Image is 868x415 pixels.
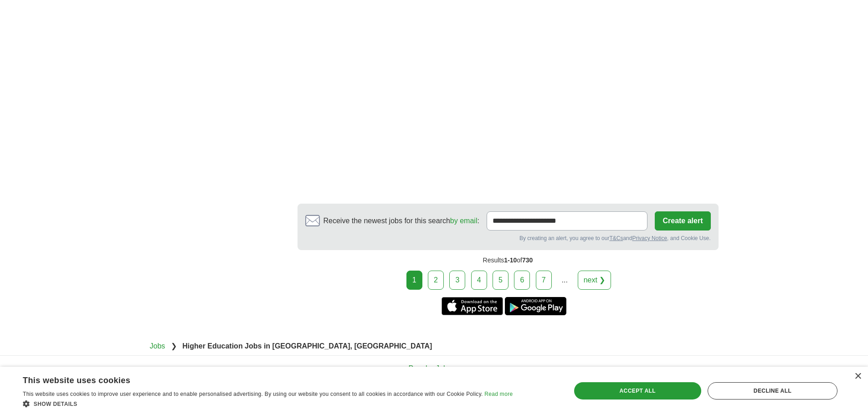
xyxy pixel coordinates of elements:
a: 7 [536,271,552,290]
a: 3 [449,271,465,290]
a: 6 [514,271,530,290]
a: next ❯ [578,271,611,290]
strong: Higher Education Jobs in [GEOGRAPHIC_DATA], [GEOGRAPHIC_DATA] [182,342,432,350]
div: Show details [23,399,513,408]
a: Read more, opens a new window [484,391,513,397]
span: 730 [522,256,533,264]
div: Decline all [708,382,837,400]
span: 1-10 [504,256,517,264]
a: 2 [428,271,444,290]
span: Show details [34,401,77,407]
a: by email [450,217,478,225]
a: Get the iPhone app [442,297,503,315]
a: Privacy Notice [632,235,667,241]
a: Jobs [150,342,165,350]
div: Results of [298,250,719,271]
span: This website uses cookies to improve user experience and to enable personalised advertising. By u... [23,391,483,397]
div: 1 [406,271,422,290]
div: By creating an alert, you agree to our and , and Cookie Use. [305,234,711,242]
span: Receive the newest jobs for this search : [324,215,479,226]
a: T&Cs [609,235,623,241]
button: Create alert [655,211,710,231]
span: Popular Jobs [409,364,451,372]
div: Close [854,373,861,380]
a: 5 [493,271,508,290]
span: ❯ [171,342,177,350]
div: This website uses cookies [23,372,490,386]
a: Get the Android app [505,297,566,315]
a: 4 [471,271,487,290]
div: Accept all [574,382,701,400]
div: ... [555,271,574,289]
